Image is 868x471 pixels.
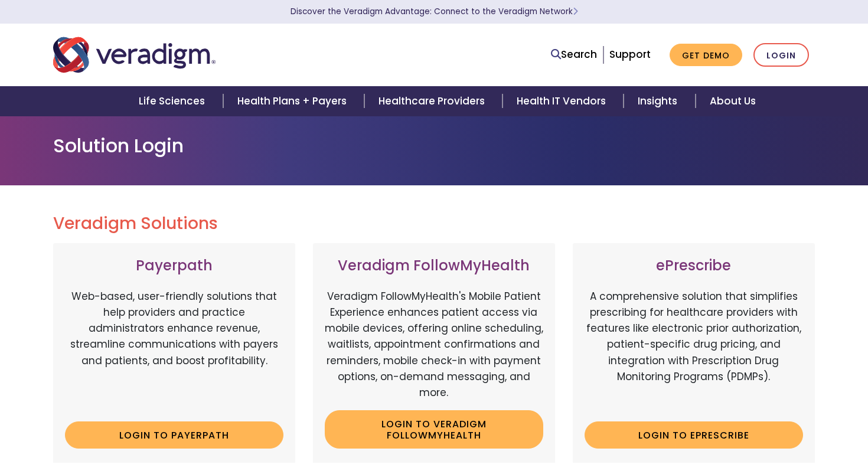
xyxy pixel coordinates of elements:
a: Discover the Veradigm Advantage: Connect to the Veradigm NetworkLearn More [291,6,578,17]
a: Health Plans + Payers [223,86,364,116]
a: Login to Veradigm FollowMyHealth [325,410,543,449]
a: Healthcare Providers [364,86,502,116]
h3: Payerpath [65,257,283,274]
p: Web-based, user-friendly solutions that help providers and practice administrators enhance revenu... [65,289,283,413]
a: Login to Payerpath [65,421,283,449]
a: Login to ePrescribe [585,421,803,449]
a: About Us [696,86,770,116]
h2: Veradigm Solutions [53,214,815,234]
h3: ePrescribe [585,257,803,274]
h1: Solution Login [53,135,815,157]
a: Support [609,47,651,61]
a: Search [551,47,597,63]
a: Login [753,43,809,67]
h3: Veradigm FollowMyHealth [325,257,543,274]
a: Life Sciences [125,86,223,116]
a: Insights [624,86,695,116]
p: Veradigm FollowMyHealth's Mobile Patient Experience enhances patient access via mobile devices, o... [325,289,543,401]
img: Veradigm logo [53,35,216,74]
a: Get Demo [670,44,742,67]
a: Health IT Vendors [502,86,624,116]
span: Learn More [573,6,578,17]
p: A comprehensive solution that simplifies prescribing for healthcare providers with features like ... [585,289,803,413]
